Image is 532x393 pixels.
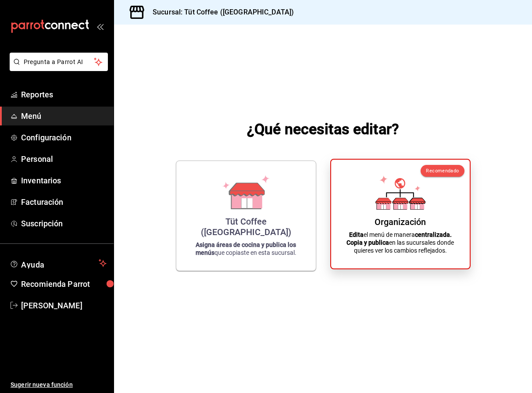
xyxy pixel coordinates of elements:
strong: centralizada. [415,231,452,238]
span: Inventarios [21,175,107,186]
span: Configuración [21,132,107,143]
strong: Edita [349,231,364,238]
span: Recomienda Parrot [21,278,107,290]
h1: ¿Qué necesitas editar? [247,118,399,139]
div: Organización [375,217,426,227]
p: el menú de manera en las sucursales donde quieres ver los cambios reflejados. [342,231,459,254]
span: Ayuda [21,258,95,268]
span: Facturación [21,196,107,208]
button: Pregunta a Parrot AI [10,53,108,71]
span: Pregunta a Parrot AI [24,57,94,67]
span: [PERSON_NAME] [21,300,107,311]
div: Tüt Coffee ([GEOGRAPHIC_DATA]) [187,216,305,237]
span: Recomendado [426,168,459,174]
a: Pregunta a Parrot AI [6,64,108,73]
span: Personal [21,153,107,165]
span: Suscripción [21,218,107,229]
button: open_drawer_menu [96,23,104,30]
span: Reportes [21,89,107,100]
h3: Sucursal: Tüt Coffee ([GEOGRAPHIC_DATA]) [146,7,294,18]
span: Menú [21,110,107,122]
p: que copiaste en esta sucursal. [187,241,305,257]
strong: Copia y publica [346,239,389,246]
strong: Asigna áreas de cocina y publica los menús [196,241,296,256]
span: Sugerir nueva función [11,380,107,389]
